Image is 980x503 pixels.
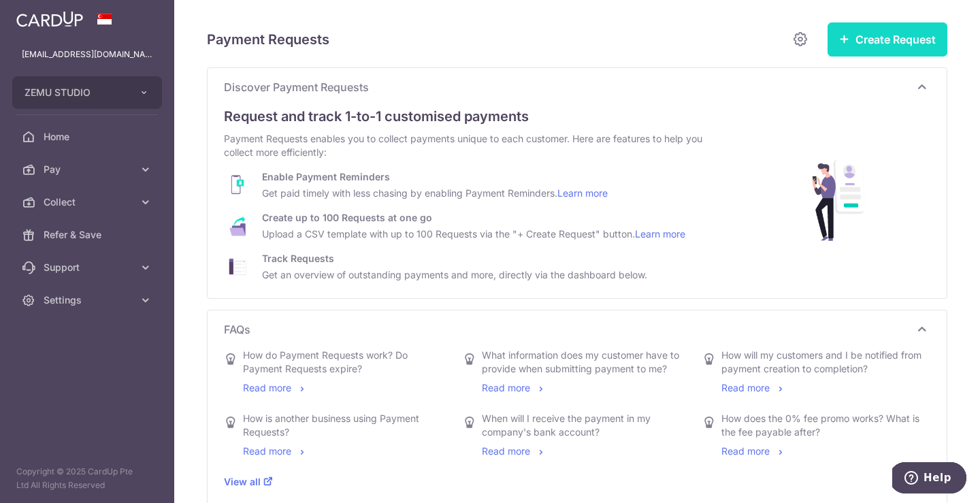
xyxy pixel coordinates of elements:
img: discover-pr-main-ded6eac7aab3bb08a465cf057557a0459545d6c070696a32244c1273a93dbad8.png [759,140,922,257]
p: [EMAIL_ADDRESS][DOMAIN_NAME] [22,48,152,61]
a: Read more [482,445,546,457]
img: pr-payment-reminders-186ba84dcc3c0c7f913abed7add8ef9cb9771f7df7adf13e5faa68da660b0200.png [224,170,251,200]
div: Create up to 100 Requests at one go [262,211,685,225]
div: How does the 0% fee promo works? What is the fee payable after? [721,412,922,439]
span: Discover Payment Requests [224,79,914,95]
span: Support [44,261,133,274]
button: Create Request [828,22,947,56]
div: Get paid timely with less chasing by enabling Payment Reminders. [262,186,608,200]
span: Pay [44,163,133,176]
div: FAQs [224,343,930,494]
span: Help [31,10,59,22]
a: View all [224,476,273,487]
a: Read more [721,445,786,457]
div: What information does my customer have to provide when submitting payment to me? [482,348,683,376]
a: Read more [243,382,308,393]
p: FAQs [224,321,930,338]
img: pr-track-requests-af49684137cef9fcbfa13f99db63d231e992a3789ded909f07728fb9957ca3dd.png [224,252,251,282]
span: Home [44,130,133,144]
div: Enable Payment Reminders [262,170,608,184]
div: How will my customers and I be notified from payment creation to completion? [721,348,922,376]
a: Read more [243,445,308,457]
a: Read more [482,382,546,393]
div: Request and track 1-to-1 customised payments [224,106,930,127]
div: When will I receive the payment in my company's bank account? [482,412,683,439]
span: Collect [44,195,133,209]
a: Learn more [635,228,685,240]
p: Discover Payment Requests [224,79,930,95]
div: Payment Requests enables you to collect payments unique to each customer. Here are features to he... [224,132,710,159]
span: Settings [44,293,133,307]
button: ZEMU STUDIO [12,76,162,109]
span: ZEMU STUDIO [24,86,125,99]
h5: Payment Requests [207,29,329,50]
a: Learn more [557,187,608,199]
iframe: Opens a widget where you can find more information [892,462,966,496]
div: How is another business using Payment Requests? [243,412,444,439]
span: FAQs [224,321,914,338]
img: pr-bulk-prs-b5d0776341a15f4bcd8e4f4a4b6acc2b2a6c33383bd7b442d52ec72fb4d32e5b.png [224,211,251,241]
div: Get an overview of outstanding payments and more, directly via the dashboard below. [262,268,647,282]
div: Discover Payment Requests [224,101,930,287]
span: Refer & Save [44,228,133,242]
div: Track Requests [262,252,647,265]
div: How do Payment Requests work? Do Payment Requests expire? [243,348,444,376]
div: Upload a CSV template with up to 100 Requests via the "+ Create Request" button. [262,227,685,241]
img: CardUp [16,11,83,27]
a: Read more [721,382,786,393]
